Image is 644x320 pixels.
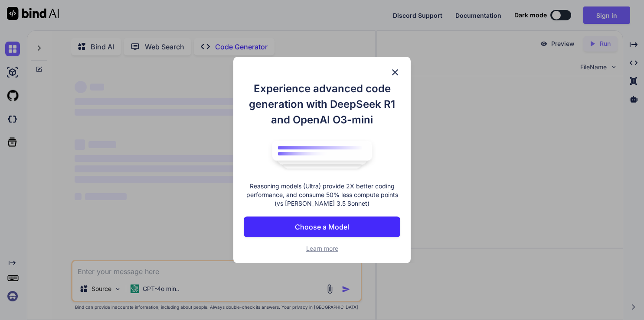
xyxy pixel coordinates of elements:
[244,81,400,128] h1: Experience advanced code generation with DeepSeek R1 and OpenAI O3-mini
[244,182,400,208] p: Reasoning models (Ultra) provide 2X better coding performance, and consume 50% less compute point...
[390,67,400,78] img: close
[244,217,400,237] button: Choose a Model
[266,136,379,174] img: bind logo
[295,222,349,232] p: Choose a Model
[306,245,338,252] span: Learn more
